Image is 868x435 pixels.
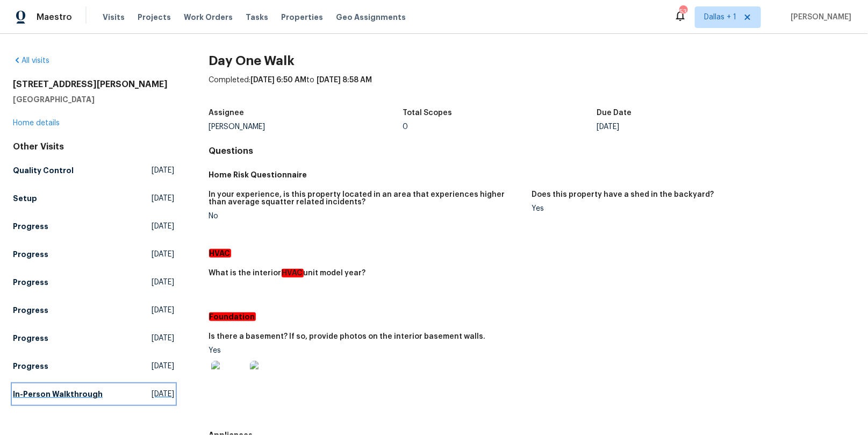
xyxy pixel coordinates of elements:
[336,12,406,23] span: Geo Assignments
[597,109,632,117] h5: Due Date
[282,269,304,277] em: HVAC
[13,329,175,348] a: Progress[DATE]
[209,212,523,220] div: No
[13,165,74,176] h5: Quality Control
[597,123,791,131] div: [DATE]
[209,109,245,117] h5: Assignee
[152,277,175,288] span: [DATE]
[13,189,175,208] a: Setup[DATE]
[152,221,175,232] span: [DATE]
[209,146,855,156] h4: Questions
[13,384,175,404] a: In-Person Walkthrough[DATE]
[13,94,175,105] h5: [GEOGRAPHIC_DATA]
[13,79,175,90] h2: [STREET_ADDRESS][PERSON_NAME]
[13,301,175,320] a: Progress[DATE]
[13,333,48,344] h5: Progress
[209,249,231,258] em: HVAC
[152,249,175,260] span: [DATE]
[704,12,736,23] span: Dallas + 1
[246,13,268,21] span: Tasks
[209,169,855,180] h5: Home Risk Questionnaire
[13,305,48,316] h5: Progress
[209,123,403,131] div: [PERSON_NAME]
[209,55,855,66] h2: Day One Walk
[209,75,855,103] div: Completed: to
[209,269,366,277] h5: What is the interior unit model year?
[152,165,175,176] span: [DATE]
[13,193,37,204] h5: Setup
[152,361,175,372] span: [DATE]
[103,12,125,23] span: Visits
[37,12,72,23] span: Maestro
[251,76,307,84] span: [DATE] 6:50 AM
[13,245,175,264] a: Progress[DATE]
[138,12,171,23] span: Projects
[152,389,175,400] span: [DATE]
[184,12,233,23] span: Work Orders
[532,191,714,198] h5: Does this property have a shed in the backyard?
[152,333,175,344] span: [DATE]
[152,193,175,204] span: [DATE]
[13,119,60,127] a: Home details
[152,305,175,316] span: [DATE]
[13,249,48,260] h5: Progress
[403,109,452,117] h5: Total Scopes
[13,221,48,232] h5: Progress
[787,12,852,23] span: [PERSON_NAME]
[13,356,175,376] a: Progress[DATE]
[13,277,48,288] h5: Progress
[13,273,175,292] a: Progress[DATE]
[679,6,687,17] div: 53
[13,217,175,236] a: Progress[DATE]
[281,12,323,23] span: Properties
[13,57,49,65] a: All visits
[403,123,597,131] div: 0
[209,191,523,206] h5: In your experience, is this property located in an area that experiences higher than average squa...
[209,312,256,321] em: Foundation
[13,141,175,152] div: Other Visits
[13,389,103,400] h5: In-Person Walkthrough
[13,361,48,372] h5: Progress
[13,161,175,180] a: Quality Control[DATE]
[209,333,486,340] h5: Is there a basement? If so, provide photos on the interior basement walls.
[317,76,372,84] span: [DATE] 8:58 AM
[532,205,847,212] div: Yes
[209,347,523,402] div: Yes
